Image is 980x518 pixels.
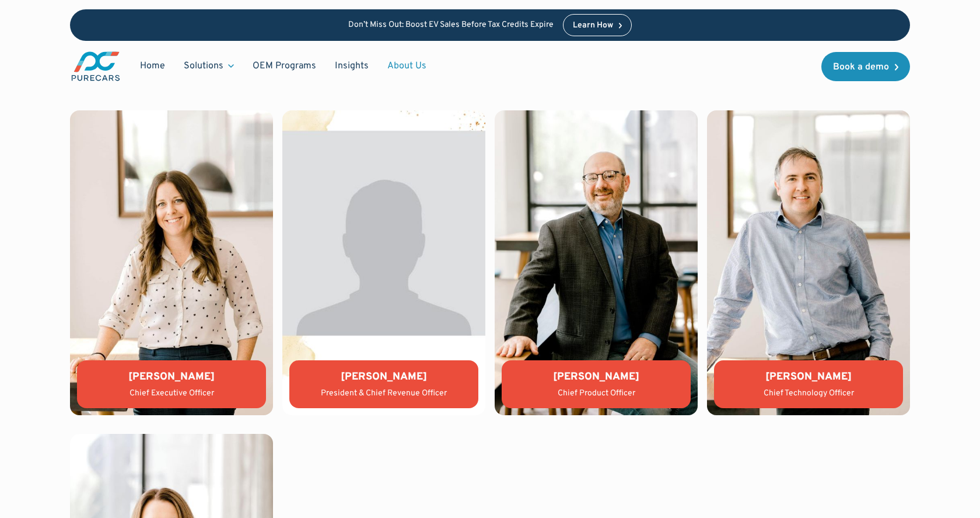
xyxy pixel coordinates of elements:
[511,370,681,384] div: [PERSON_NAME]
[378,55,436,77] a: About Us
[86,388,257,399] div: Chief Executive Officer
[495,110,698,415] img: Matthew Groner
[174,55,243,77] div: Solutions
[723,388,894,399] div: Chief Technology Officer
[70,50,121,82] a: main
[131,55,174,77] a: Home
[70,110,273,415] img: Lauren Donalson
[348,20,554,30] p: Don’t Miss Out: Boost EV Sales Before Tax Credits Expire
[723,370,894,384] div: [PERSON_NAME]
[282,110,485,415] img: Jason Wiley
[573,22,613,30] div: Learn How
[299,388,469,399] div: President & Chief Revenue Officer
[299,370,469,384] div: [PERSON_NAME]
[707,110,910,415] img: Tony Compton
[833,62,889,72] div: Book a demo
[243,55,325,77] a: OEM Programs
[184,60,223,72] div: Solutions
[70,50,121,82] img: purecars logo
[821,52,910,81] a: Book a demo
[325,55,378,77] a: Insights
[511,388,681,399] div: Chief Product Officer
[563,14,632,36] a: Learn How
[86,370,257,384] div: [PERSON_NAME]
